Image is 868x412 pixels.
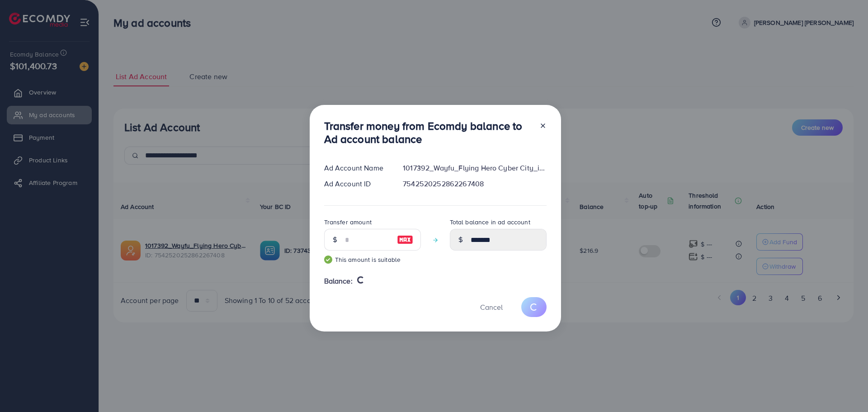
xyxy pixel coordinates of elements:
[480,302,503,312] span: Cancel
[324,218,372,227] label: Transfer amount
[396,179,553,189] div: 7542520252862267408
[324,276,353,286] span: Balance:
[830,371,861,405] iframe: Chat
[324,255,421,264] small: This amount is suitable
[324,256,332,264] img: guide
[469,297,514,317] button: Cancel
[317,179,396,189] div: Ad Account ID
[397,234,413,245] img: image
[317,163,396,173] div: Ad Account Name
[396,163,553,173] div: 1017392_Wayfu_Flying Hero Cyber City_iOS
[324,119,532,146] h3: Transfer money from Ecomdy balance to Ad account balance
[450,218,530,227] label: Total balance in ad account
